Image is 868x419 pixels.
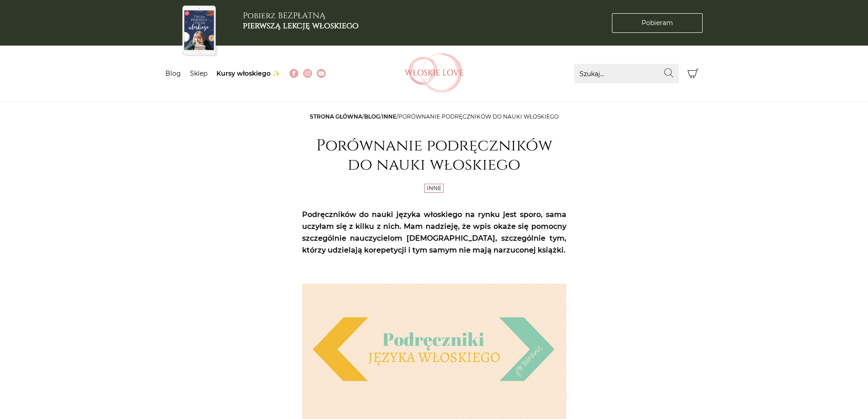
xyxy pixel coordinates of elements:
h3: Pobierz BEZPŁATNĄ [243,11,359,31]
button: Koszyk [683,64,703,83]
a: Blog [364,113,380,120]
a: Pobieram [612,13,703,33]
a: Strona główna [310,113,362,120]
a: Inne [427,185,442,191]
span: / / / [310,113,559,120]
a: Blog [165,69,181,78]
a: Sklep [190,69,207,78]
b: pierwszą lekcję włoskiego [243,20,359,31]
a: Kursy włoskiego ✨ [216,69,280,78]
p: Podręczników do nauki języka włoskiego na rynku jest sporo, sama uczyłam się z kilku z nich. Mam ... [302,209,566,256]
span: Porównanie podręczników do nauki włoskiego [398,113,559,120]
span: Pobieram [642,18,673,28]
img: Włoskielove [405,53,464,94]
h1: Porównanie podręczników do nauki włoskiego [302,136,566,175]
input: Szukaj... [574,64,679,83]
a: Inne [382,113,396,120]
